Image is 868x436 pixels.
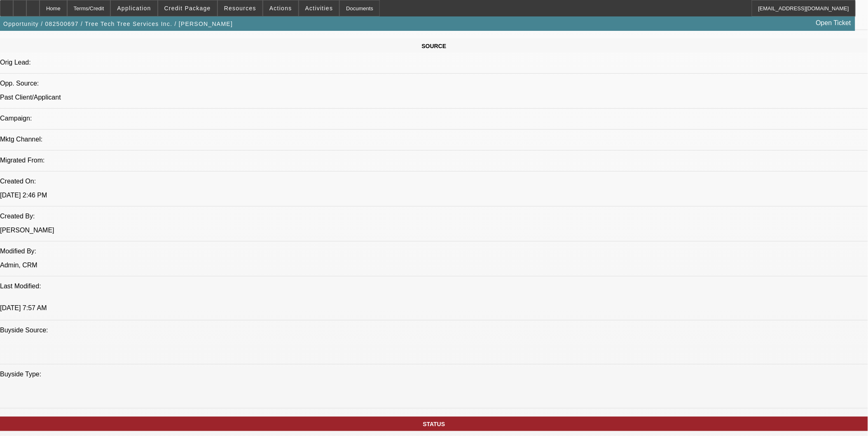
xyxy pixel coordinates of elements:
span: Credit Package [164,5,211,12]
button: Credit Package [158,0,217,16]
span: SOURCE [422,43,447,49]
span: STATUS [423,421,445,428]
span: Resources [224,5,256,12]
button: Application [111,0,157,16]
button: Activities [299,0,339,16]
button: Actions [263,0,298,16]
button: Resources [218,0,262,16]
span: Activities [305,5,333,12]
span: Actions [269,5,292,12]
a: Open Ticket [813,16,854,30]
span: Application [117,5,151,12]
span: Opportunity / 082500697 / Tree Tech Tree Services Inc. / [PERSON_NAME] [3,21,233,27]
